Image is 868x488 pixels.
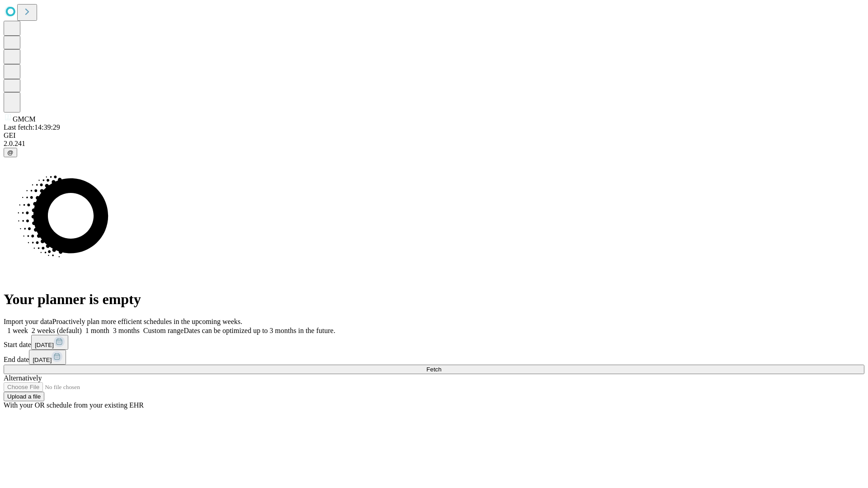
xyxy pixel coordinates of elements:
[85,327,109,334] span: 1 month
[7,149,14,156] span: @
[13,115,36,123] span: GMCM
[33,357,52,363] span: [DATE]
[143,327,184,334] span: Custom range
[29,350,66,365] button: [DATE]
[4,318,52,325] span: Import your data
[4,123,60,131] span: Last fetch: 14:39:29
[4,401,144,409] span: With your OR schedule from your existing EHR
[7,327,28,334] span: 1 week
[52,318,242,325] span: Proactively plan more efficient schedules in the upcoming weeks.
[35,342,54,348] span: [DATE]
[4,374,42,382] span: Alternatively
[4,365,864,374] button: Fetch
[426,366,441,373] span: Fetch
[31,335,68,350] button: [DATE]
[4,291,864,308] h1: Your planner is empty
[4,131,864,140] div: GEI
[184,327,335,334] span: Dates can be optimized up to 3 months in the future.
[113,327,140,334] span: 3 months
[4,140,864,148] div: 2.0.241
[32,327,82,334] span: 2 weeks (default)
[4,350,864,365] div: End date
[4,148,17,157] button: @
[4,335,864,350] div: Start date
[4,392,44,401] button: Upload a file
